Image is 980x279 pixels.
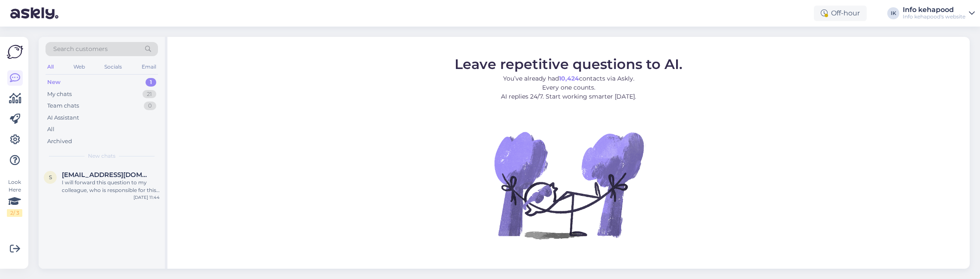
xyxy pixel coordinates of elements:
[88,152,115,160] span: New chats
[53,45,108,54] span: Search customers
[7,44,23,60] img: Askly Logo
[887,7,899,19] div: IK
[814,6,867,21] div: Off-hour
[492,108,646,262] img: No Chat active
[47,137,72,146] div: Archived
[72,61,87,72] div: Web
[7,178,22,217] div: Look Here
[559,74,579,82] b: 10,424
[133,194,160,201] div: [DATE] 11:44
[7,209,22,217] div: 2 / 3
[903,6,965,13] div: Info kehapood
[46,61,55,72] div: All
[103,61,124,72] div: Socials
[47,114,79,122] div: AI Assistant
[143,90,156,99] div: 21
[140,61,158,72] div: Email
[903,6,975,20] a: Info kehapoodInfo kehapood's website
[47,125,55,134] div: All
[47,90,72,99] div: My chats
[49,174,52,180] span: s
[47,102,79,110] div: Team chats
[146,78,156,87] div: 1
[455,55,683,72] span: Leave repetitive questions to AI.
[62,171,151,179] span: sepprale@gmail.com
[144,102,156,110] div: 0
[47,78,61,87] div: New
[62,179,160,194] div: I will forward this question to my colleague, who is responsible for this. The reply will be here...
[903,13,965,20] div: Info kehapood's website
[455,74,683,101] p: You’ve already had contacts via Askly. Every one counts. AI replies 24/7. Start working smarter [...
